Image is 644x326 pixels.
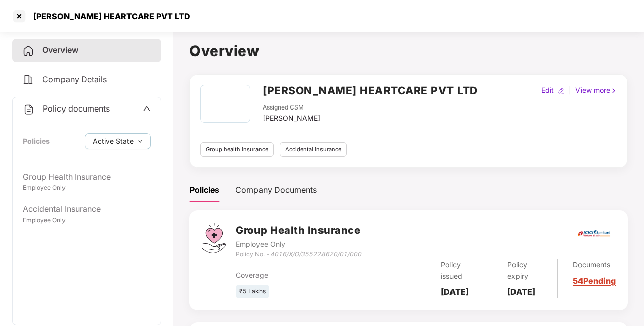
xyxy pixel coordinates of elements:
h2: [PERSON_NAME] HEARTCARE PVT LTD [263,82,478,99]
h3: Group Health Insurance [236,223,361,238]
div: Employee Only [23,215,151,225]
div: Policies [23,136,50,147]
div: Company Documents [235,184,317,196]
h1: Overview [189,40,628,62]
div: Documents [573,259,616,270]
div: [PERSON_NAME] [263,113,320,124]
b: [DATE] [507,287,535,297]
div: | [567,85,573,96]
div: Group Health Insurance [23,171,151,183]
div: Policy expiry [507,259,542,282]
img: svg+xml;base64,PHN2ZyB4bWxucz0iaHR0cDovL3d3dy53My5vcmcvMjAwMC9zdmciIHdpZHRoPSIyNCIgaGVpZ2h0PSIyNC... [22,74,34,86]
div: Policy No. - [236,250,361,259]
div: Coverage [236,269,362,281]
div: Employee Only [236,239,361,250]
img: svg+xml;base64,PHN2ZyB4bWxucz0iaHR0cDovL3d3dy53My5vcmcvMjAwMC9zdmciIHdpZHRoPSIyNCIgaGVpZ2h0PSIyNC... [22,45,34,57]
span: up [143,104,151,113]
img: svg+xml;base64,PHN2ZyB4bWxucz0iaHR0cDovL3d3dy53My5vcmcvMjAwMC9zdmciIHdpZHRoPSIyNCIgaGVpZ2h0PSIyNC... [23,103,35,116]
a: 54 Pending [573,276,616,286]
span: Active State [93,136,134,147]
span: Policy documents [43,103,110,114]
div: Assigned CSM [263,103,320,113]
div: Employee Only [23,183,151,193]
div: ₹5 Lakhs [236,285,269,298]
div: [PERSON_NAME] HEARTCARE PVT LTD [27,11,190,21]
div: Accidental insurance [280,142,347,157]
button: Active Statedown [85,133,151,149]
span: Company Details [42,74,107,84]
img: editIcon [558,87,565,94]
b: [DATE] [441,287,469,297]
span: down [138,139,143,144]
div: Accidental Insurance [23,203,151,215]
img: rightIcon [610,87,617,94]
img: icici.png [576,227,612,240]
div: Policies [189,184,219,196]
img: svg+xml;base64,PHN2ZyB4bWxucz0iaHR0cDovL3d3dy53My5vcmcvMjAwMC9zdmciIHdpZHRoPSI0Ny43MTQiIGhlaWdodD... [202,223,226,253]
div: Group health insurance [200,142,274,157]
span: Overview [42,45,78,55]
i: 4016/X/O/355228620/01/000 [270,250,361,258]
div: Policy issued [441,259,476,282]
div: Edit [539,85,556,96]
div: View more [573,85,619,96]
